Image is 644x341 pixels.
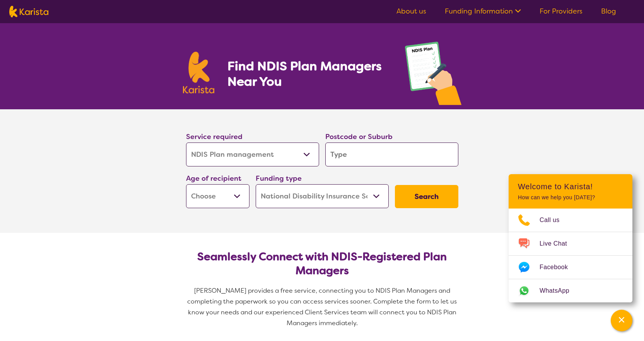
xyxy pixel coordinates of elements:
[325,132,393,141] label: Postcode or Suburb
[540,285,579,297] span: WhatsApp
[540,214,569,226] span: Call us
[227,58,389,89] h1: Find NDIS Plan Managers Near You
[192,250,452,278] h2: Seamlessly Connect with NDIS-Registered Plan Managers
[518,182,623,191] h2: Welcome to Karista!
[396,7,426,16] a: About us
[445,7,521,16] a: Funding Information
[509,209,632,302] ul: Choose channel
[540,7,583,16] a: For Providers
[187,287,458,327] span: [PERSON_NAME] provides a free service, connecting you to NDIS Plan Managers and completing the pa...
[405,42,461,109] img: plan-management
[186,174,241,183] label: Age of recipient
[509,174,632,302] div: Channel Menu
[611,310,632,331] button: Channel Menu
[518,194,623,201] p: How can we help you [DATE]?
[540,238,576,249] span: Live Chat
[183,52,215,93] img: Karista logo
[509,279,632,302] a: Web link opens in a new tab.
[395,185,458,208] button: Search
[256,174,302,183] label: Funding type
[540,261,577,273] span: Facebook
[325,143,458,166] input: Type
[186,132,243,141] label: Service required
[601,7,616,16] a: Blog
[9,6,48,17] img: Karista logo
